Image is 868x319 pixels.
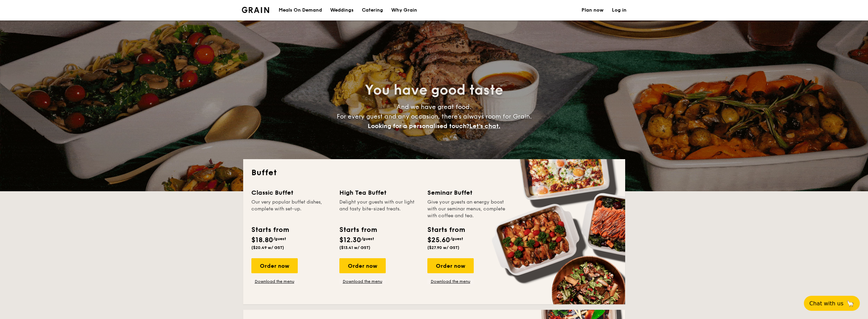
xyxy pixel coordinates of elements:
span: $25.60 [427,236,450,244]
div: Order now [339,258,386,273]
span: $18.80 [251,236,273,244]
div: Seminar Buffet [427,188,507,197]
a: Download the menu [251,279,298,284]
span: /guest [450,236,463,241]
div: Our very popular buffet dishes, complete with set-up. [251,199,331,219]
a: Download the menu [339,279,386,284]
div: Order now [427,258,474,273]
span: ($20.49 w/ GST) [251,245,284,250]
div: Classic Buffet [251,188,331,197]
span: Let's chat. [469,122,500,130]
span: ($13.41 w/ GST) [339,245,370,250]
span: /guest [361,236,374,241]
span: 🦙 [846,300,854,307]
div: Starts from [339,225,377,235]
span: And we have great food. For every guest and any occasion, there’s always room for Grain. [337,103,532,130]
div: Give your guests an energy boost with our seminar menus, complete with coffee and tea. [427,199,507,219]
img: Grain [242,7,269,13]
span: $12.30 [339,236,361,244]
span: You have good taste [365,82,503,98]
div: Starts from [427,225,465,235]
a: Download the menu [427,279,474,284]
span: Looking for a personalised touch? [368,122,469,130]
div: Starts from [251,225,289,235]
span: Chat with us [809,300,843,307]
span: ($27.90 w/ GST) [427,245,459,250]
h2: Buffet [251,167,617,178]
span: /guest [273,236,286,241]
a: Logotype [242,7,269,13]
div: Delight your guests with our light and tasty bite-sized treats. [339,199,419,219]
div: Order now [251,258,298,273]
div: High Tea Buffet [339,188,419,197]
button: Chat with us🦙 [804,296,860,311]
